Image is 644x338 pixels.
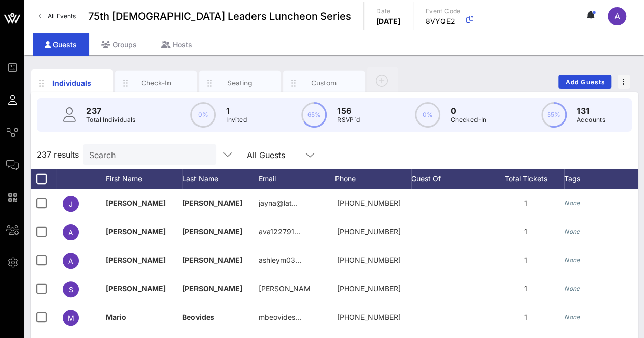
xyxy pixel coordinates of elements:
span: [PERSON_NAME] [182,227,242,236]
span: +17863519976 [337,313,401,321]
div: 1 [488,189,564,218]
div: Phone [335,169,411,189]
p: 131 [577,105,605,117]
div: Email [259,169,335,189]
div: Individuals [49,78,95,88]
i: None [564,228,580,235]
p: 156 [337,105,360,117]
span: [PERSON_NAME] [106,284,166,293]
span: 75th [DEMOGRAPHIC_DATA] Leaders Luncheon Series [88,9,351,24]
p: 1 [226,105,247,117]
i: None [564,199,580,207]
div: Total Tickets [488,169,564,189]
div: Hosts [149,33,205,56]
p: Accounts [577,115,605,125]
div: All Guests [241,144,322,165]
p: [DATE] [376,16,401,26]
div: Guest Of [411,169,488,189]
p: ava122791… [259,218,300,246]
div: Guests [33,33,89,56]
span: S [69,285,73,294]
button: Add Guests [558,75,611,89]
div: Check-In [133,78,179,88]
p: 0 [451,105,487,117]
span: +15127792652 [337,227,401,236]
p: Checked-In [451,115,487,125]
span: 237 results [37,148,79,161]
p: jayna@lat… [259,189,298,218]
span: +19158005079 [337,256,401,264]
p: ashleym03… [259,246,301,274]
span: [PERSON_NAME] [182,199,242,207]
a: All Events [33,8,82,24]
span: [PERSON_NAME] [106,199,166,207]
span: [PERSON_NAME] [106,256,166,264]
i: None [564,285,580,292]
span: [PERSON_NAME] [182,284,242,293]
i: None [564,313,580,321]
div: Custom [301,78,347,88]
span: [PERSON_NAME] [182,256,242,264]
div: All Guests [247,150,285,160]
div: Seating [217,78,263,88]
div: 1 [488,218,564,246]
p: Event Code [426,6,461,16]
p: Total Individuals [86,115,136,125]
span: Mario [106,313,126,321]
span: A [68,228,73,237]
span: Beovides [182,313,214,321]
span: +13104367738 [337,199,401,207]
p: 8VYQE2 [426,16,461,26]
div: First Name [106,169,182,189]
p: 237 [86,105,136,117]
span: A [614,11,620,21]
div: Last Name [182,169,259,189]
p: RSVP`d [337,115,360,125]
span: [PERSON_NAME] [106,227,166,236]
i: None [564,256,580,264]
div: Groups [89,33,149,56]
span: M [68,314,74,322]
span: J [69,200,73,208]
div: 1 [488,274,564,303]
p: mbeovides… [259,303,301,331]
span: All Events [48,12,76,20]
p: Invited [226,115,247,125]
span: A [68,257,73,265]
span: +15129684884 [337,284,401,293]
p: [PERSON_NAME]… [259,274,310,303]
p: Date [376,6,401,16]
div: 1 [488,303,564,331]
span: Add Guests [565,78,605,86]
div: 1 [488,246,564,274]
div: A [608,7,626,25]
